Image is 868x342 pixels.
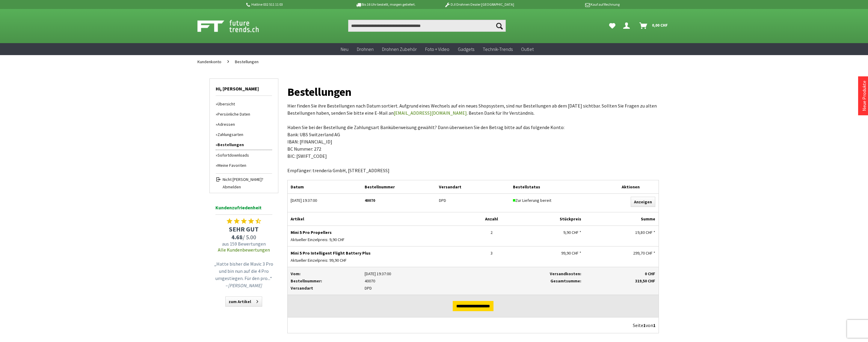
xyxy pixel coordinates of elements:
[291,197,359,204] div: [DATE] 19:37:00
[365,277,507,285] p: 40070
[291,285,359,292] p: Versandart
[394,110,467,116] a: [EMAIL_ADDRESS][DOMAIN_NAME]
[245,1,339,8] p: Hotline 032 511 11 03
[329,258,347,263] span: 99,90 CHF
[483,46,513,52] span: Technik-Trends
[216,109,272,119] a: Persönliche Daten
[517,43,538,55] a: Outlet
[653,322,656,328] span: 1
[216,150,272,160] a: Sofortdownloads
[235,59,259,64] span: Bestellungen
[621,20,635,32] a: Hi, Richard - Dein Konto
[587,229,656,236] div: 19,80 CHF *
[194,55,224,68] a: Kundenkonto
[212,225,275,233] span: SEHR GUT
[341,46,348,52] span: Neu
[513,197,600,204] div: Zur Lieferung bereit
[652,20,668,30] span: 0,00 CHF
[287,102,659,174] p: Hier finden Sie ihre Bestellungen nach Datum sortiert. Aufgrund eines Wechsels auf ein neues Shop...
[473,212,510,226] div: Anzahl
[425,46,449,52] span: Foto + Video
[216,160,272,170] a: Meine Favoriten
[357,46,374,52] span: Drohnen
[587,270,656,277] p: 0 CHF
[476,229,507,236] div: 2
[436,180,510,193] div: Versandart
[225,296,262,307] a: zum Artikel
[365,197,433,204] div: 40070
[231,233,243,241] span: 4.68
[216,140,272,150] a: Bestellungen
[197,59,221,64] span: Kundenkonto
[521,46,534,52] span: Outlet
[288,180,362,193] div: Datum
[513,229,581,236] div: 9,90 CHF *
[216,79,272,96] span: Hi, [PERSON_NAME]
[212,233,275,241] span: / 5.00
[216,99,272,109] a: Übersicht
[353,43,378,55] a: Drohnen
[291,270,359,277] p: Vom:
[643,322,646,328] span: 1
[197,19,272,34] img: Shop Futuretrends - zur Startseite wechseln
[223,177,232,182] span: Nicht
[478,43,517,55] a: Technik-Trends
[584,212,659,226] div: Summe
[382,46,417,52] span: Drohnen Zubehör
[633,320,656,330] div: Seite von
[228,282,262,288] em: [PERSON_NAME]
[214,260,274,289] p: „Hatte bisher die Mavic 3 Pro und bin nun auf die 4 Pro umgestiegen. Für den pro...“ –
[232,55,262,68] a: Bestellungen
[637,20,671,32] a: Warenkorb
[348,20,506,32] input: Produkt, Marke, Kategorie, EAN, Artikelnummer…
[513,249,581,257] div: 99,90 CHF *
[365,270,507,277] p: [DATE] 19:37:00
[291,229,470,236] p: Mini 5 Pro Propellers
[216,119,272,129] a: Adressen
[513,277,581,285] p: Gesamtsumme:
[421,43,454,55] a: Foto + Video
[223,184,272,190] span: Abmelden
[510,212,584,226] div: Stückpreis
[212,241,275,247] span: aus 159 Bewertungen
[291,237,328,242] span: Aktueller Einzelpreis:
[603,180,659,193] div: Aktionen
[291,277,359,285] p: Bestellnummer:
[513,270,581,277] p: Versandkosten:
[493,20,506,32] button: Suchen
[587,249,656,257] div: 299,70 CHF *
[454,43,478,55] a: Gadgets
[336,43,353,55] a: Neu
[458,46,474,52] span: Gadgets
[218,247,270,253] a: Alle Kundenbewertungen
[365,285,507,292] p: DPD
[329,237,345,242] span: 9,90 CHF
[439,197,507,204] div: DPD
[606,20,618,32] a: Meine Favoriten
[233,177,263,182] span: [PERSON_NAME]?
[378,43,421,55] a: Drohnen Zubehör
[362,180,436,193] div: Bestellnummer
[291,258,328,263] span: Aktueller Einzelpreis:
[587,277,656,285] p: 319,50 CHF
[339,1,432,8] p: Bis 16 Uhr bestellt, morgen geliefert.
[216,173,272,190] a: Nicht [PERSON_NAME]? Abmelden
[526,1,620,8] p: Kauf auf Rechnung
[631,197,655,207] a: Anzeigen
[216,129,272,140] a: Zahlungsarten
[861,81,867,111] a: Neue Produkte
[291,249,470,257] p: Mini 5 Pro Intelligent Flight Battery Plus
[215,204,272,215] span: Kundenzufriedenheit
[288,212,473,226] div: Artikel
[432,1,526,8] p: DJI Drohnen Dealer [GEOGRAPHIC_DATA]
[287,82,659,102] h1: Bestellungen
[510,180,603,193] div: Bestellstatus
[476,249,507,257] div: 3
